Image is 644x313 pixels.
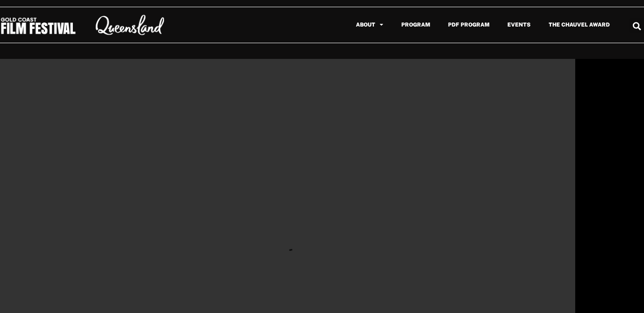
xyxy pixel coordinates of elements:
a: The Chauvel Award [540,14,619,35]
div: Search [629,18,644,33]
a: Events [498,14,540,35]
a: About [347,14,392,35]
nav: Menu [183,14,619,35]
a: Program [392,14,439,35]
a: PDF Program [439,14,498,35]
